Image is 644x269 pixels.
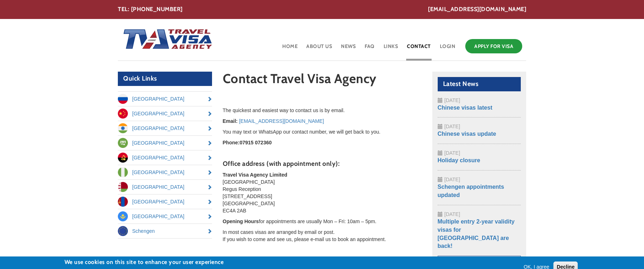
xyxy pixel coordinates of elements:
a: [GEOGRAPHIC_DATA] [118,150,212,165]
span: [DATE] [444,124,460,129]
h2: We use cookies on this site to enhance your user experience [64,258,258,266]
span: [DATE] [444,150,460,156]
a: Apply for Visa [465,39,522,53]
a: Schengen [118,224,212,238]
a: Schengen appointments updated [438,184,504,198]
a: Home [282,37,298,61]
strong: Travel Visa Agency Limited [223,172,288,178]
p: [GEOGRAPHIC_DATA] Regus Reception [STREET_ADDRESS] [GEOGRAPHIC_DATA] EC4A 2AB [223,171,422,214]
a: About Us [306,37,333,61]
a: Multiple entry 2-year validity visas for [GEOGRAPHIC_DATA] are back! [438,218,515,249]
a: News [340,37,356,61]
div: TEL: [PHONE_NUMBER] [118,5,526,14]
strong: Email: [223,118,238,124]
a: [GEOGRAPHIC_DATA] [118,194,212,209]
a: [GEOGRAPHIC_DATA] [118,165,212,179]
a: Login [439,37,456,61]
a: [EMAIL_ADDRESS][DOMAIN_NAME] [428,5,526,14]
a: [GEOGRAPHIC_DATA] [118,92,212,106]
span: [DATE] [444,177,460,182]
a: Links [383,37,399,61]
a: Chinese visas latest [438,105,492,111]
a: FAQ [364,37,375,61]
p: The quickest and easiest way to contact us is by email. [223,107,422,114]
a: [EMAIL_ADDRESS][DOMAIN_NAME] [239,118,324,124]
a: [GEOGRAPHIC_DATA] [118,209,212,224]
strong: 07915 072360 [240,140,272,145]
strong: Phone: [223,140,240,145]
span: [DATE] [444,211,460,217]
a: [GEOGRAPHIC_DATA] [118,136,212,150]
a: Chinese visas update [438,131,496,137]
span: [DATE] [444,97,460,103]
h2: Latest News [438,77,521,91]
p: You may text or WhatsApp our contact number, we will get back to you. [223,128,422,135]
a: [GEOGRAPHIC_DATA] [118,180,212,194]
img: Home [118,22,213,58]
strong: Office address (with appointment only): [223,160,340,168]
a: Contact [406,37,432,61]
a: Holiday closure [438,157,480,163]
a: News Archive [438,256,521,267]
a: [GEOGRAPHIC_DATA] [118,121,212,135]
h1: Contact Travel Visa Agency [223,72,422,89]
p: In most cases visas are arranged by email or post. If you wish to come and see us, please e-mail ... [223,229,422,243]
a: [GEOGRAPHIC_DATA] [118,106,212,121]
strong: Opening Hours [223,218,259,224]
p: for appointments are usually Mon – Fri: 10am – 5pm. [223,218,422,225]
